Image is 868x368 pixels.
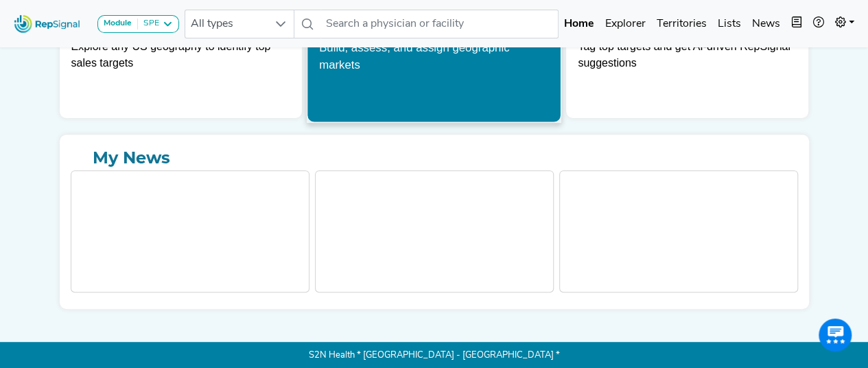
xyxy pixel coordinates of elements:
[600,10,651,38] a: Explorer
[712,10,747,38] a: Lists
[651,10,712,38] a: Territories
[71,146,798,170] a: My News
[71,38,290,71] div: Explore any US geography to identify top sales targets
[559,10,600,38] a: Home
[104,19,132,27] strong: Module
[97,15,179,33] button: ModuleSPE
[786,10,808,38] button: Intel Book
[319,38,549,81] p: Build, assess, and assign geographic markets
[747,10,786,38] a: News
[138,19,159,30] div: SPE
[578,38,797,79] p: Tag top targets and get AI-driven RepSignal suggestions
[185,10,268,38] span: All types
[320,10,559,38] input: Search a physician or facility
